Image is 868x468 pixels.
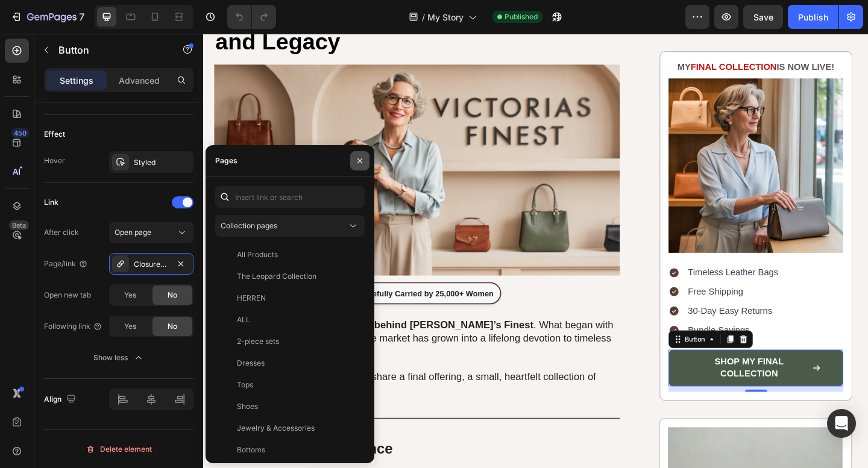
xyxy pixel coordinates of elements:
button: Delete element [44,440,193,459]
div: Pages [215,155,237,166]
div: Hover [44,155,65,166]
span: Yes [124,290,136,301]
img: gempages_579900797333013252-49d15f1b-afe1-4e50-babb-c1a45ab92ed7.png [506,49,696,239]
span: No [168,290,177,301]
div: Shoes [237,401,258,412]
div: Undo/Redo [227,5,276,29]
div: Page/link [44,258,88,269]
div: HERREN [237,293,266,304]
div: 450 [11,128,29,138]
div: Following link [44,321,102,332]
div: Button [521,327,549,338]
p: Button [58,43,161,57]
p: Timeless Leather Bags [527,254,626,266]
div: Dresses [237,358,265,369]
button: Show less [44,347,193,369]
iframe: Design area [203,34,868,468]
button: 7 [5,5,90,29]
div: Publish [798,11,828,23]
span: 30-Day Easy Returns [527,296,619,306]
div: Closure-sale [134,259,169,270]
div: ALL [237,314,250,325]
div: Show less [93,352,145,364]
p: Settings [60,74,93,87]
input: Insert link or search [215,186,365,208]
span: Open page [115,228,151,237]
span: Bundle Savings [527,317,594,327]
span: / [422,11,425,23]
span: Collection pages [221,221,277,230]
div: Tops [237,379,253,390]
div: Delete element [86,442,152,457]
div: Align [44,392,78,408]
div: After click [44,227,79,238]
span: No [168,321,177,332]
div: All Products [237,249,278,260]
button: Publish [788,5,838,29]
button: Save [743,5,783,29]
div: Jewelry & Accessories [237,423,315,434]
div: Bottoms [237,445,265,455]
div: The Leopard Collection [237,271,316,282]
strong: A Young Eye for Elegance [13,443,206,461]
div: Open new tab [44,290,91,301]
p: MY IS NOW LIVE! [508,30,695,43]
span: Save [753,12,773,22]
p: Shop MY Final Collection [530,351,658,376]
div: Styled [134,157,190,168]
button: Collection pages [215,215,365,237]
span: My Story [427,11,464,23]
div: Effect [44,129,65,140]
div: Beta [9,220,29,230]
div: Open Intercom Messenger [827,409,856,438]
p: 7 [79,10,84,24]
span: FINAL COLLECTION [530,31,624,41]
a: Shop MY Final Collection [506,344,696,384]
span: Published [505,11,538,22]
button: Open page [109,222,193,243]
p: Advanced [119,74,160,87]
div: 2-piece sets [237,336,279,347]
span: Free Shipping [527,275,588,285]
span: Yes [124,321,136,332]
div: Link [44,197,58,208]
